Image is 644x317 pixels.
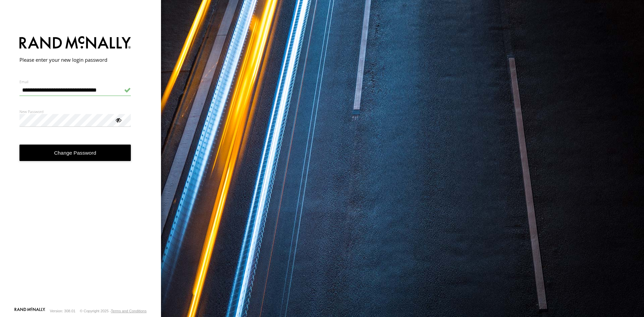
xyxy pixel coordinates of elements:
a: Terms and Conditions [111,309,147,313]
div: Version: 308.01 [50,309,75,313]
div: © Copyright 2025 - [80,309,147,313]
img: Rand McNally [19,35,131,52]
h2: Please enter your new login password [19,56,131,63]
a: Visit our Website [14,308,45,314]
label: Email [19,79,131,84]
button: Change Password [19,145,131,161]
label: New Password [19,109,131,114]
